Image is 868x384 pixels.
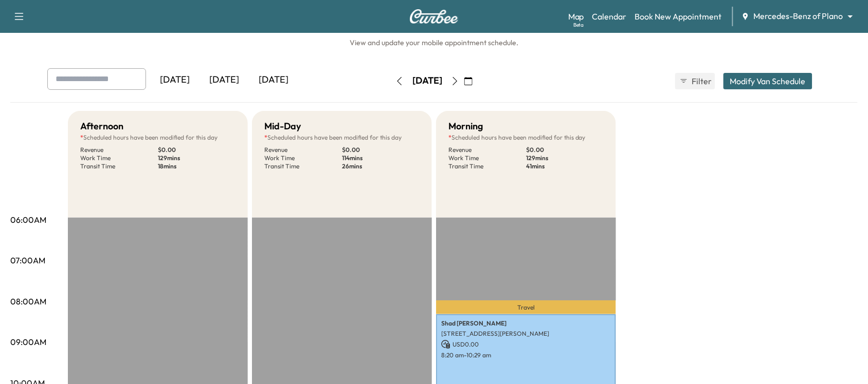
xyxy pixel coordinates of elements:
p: 41 mins [526,162,604,170]
p: Scheduled hours have been modified for this day [448,133,604,142]
div: [DATE] [150,68,200,92]
p: 8:20 am - 10:29 am [441,351,611,359]
p: [STREET_ADDRESS][PERSON_NAME] [441,330,611,338]
p: Scheduled hours have been modified for this day [80,133,236,142]
p: Work Time [448,154,526,162]
p: Revenue [264,146,342,154]
p: USD 0.00 [441,340,611,349]
p: Work Time [264,154,342,162]
p: $ 0.00 [158,146,236,154]
a: Book New Appointment [635,10,722,23]
p: Transit Time [80,162,158,170]
p: Transit Time [448,162,526,170]
p: 07:00AM [10,254,45,266]
p: Shad [PERSON_NAME] [441,319,611,328]
a: Calendar [592,10,627,23]
p: $ 0.00 [342,146,420,154]
p: 18 mins [158,162,236,170]
span: Mercedes-Benz of Plano [754,10,843,22]
p: Work Time [80,154,158,162]
h5: Mid-Day [264,119,301,133]
div: [DATE] [249,68,298,92]
p: 08:00AM [10,295,46,308]
a: MapBeta [568,10,584,23]
p: Transit Time [264,162,342,170]
div: [DATE] [200,68,249,92]
h5: Afternoon [80,119,123,133]
h5: Morning [448,119,483,133]
button: Modify Van Schedule [724,73,812,89]
p: Revenue [80,146,158,154]
div: Beta [573,21,584,29]
p: Revenue [448,146,526,154]
h6: View and update your mobile appointment schedule. [10,37,858,48]
p: 09:00AM [10,336,46,348]
p: $ 0.00 [526,146,604,154]
div: [DATE] [412,74,442,87]
button: Filter [675,73,715,89]
span: Filter [692,75,711,87]
p: 26 mins [342,162,420,170]
p: 06:00AM [10,214,46,226]
p: 114 mins [342,154,420,162]
p: Travel [436,300,616,314]
img: Curbee Logo [409,9,459,24]
p: 129 mins [158,154,236,162]
p: Scheduled hours have been modified for this day [264,133,420,142]
p: 129 mins [526,154,604,162]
